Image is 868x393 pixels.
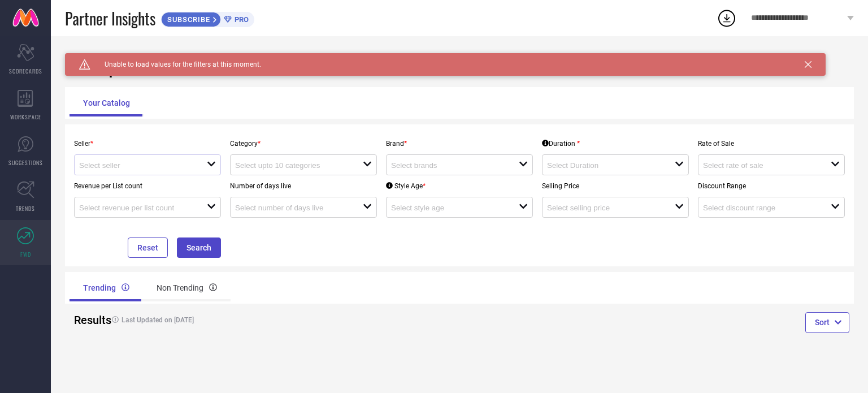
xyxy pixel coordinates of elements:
input: Select upto 10 categories [235,161,350,170]
input: Select brands [391,161,506,170]
input: Select selling price [547,204,662,212]
p: Rate of Sale [698,140,845,148]
span: PRO [232,15,249,24]
button: Reset [128,237,168,258]
button: Search [177,237,221,258]
button: Sort [805,312,849,332]
div: Style Age [386,182,426,190]
p: Revenue per List count [74,182,221,190]
p: Number of days live [230,182,377,190]
span: Partner Insights [65,7,155,30]
span: FWD [20,250,31,258]
div: Duration [542,140,580,148]
span: SCORECARDS [9,67,42,75]
h2: Results [74,313,97,327]
input: Select revenue per list count [79,204,194,212]
span: SUGGESTIONS [8,158,43,167]
span: TRENDS [16,204,35,213]
p: Brand [386,140,533,148]
p: Selling Price [542,182,689,190]
div: Your Catalog [70,89,144,116]
span: WORKSPACE [10,113,41,121]
a: SUBSCRIBEPRO [161,9,254,27]
p: Seller [74,140,221,148]
h4: Last Updated on [DATE] [106,316,418,324]
span: SUBSCRIBE [162,15,213,24]
input: Select rate of sale [703,161,818,170]
div: Trending [70,274,143,301]
div: Non Trending [143,274,231,301]
input: Select number of days live [235,204,350,212]
span: Unable to load values for the filters at this moment. [90,61,261,68]
div: Open download list [717,8,737,28]
input: Select Duration [547,161,662,170]
input: Select seller [79,161,194,170]
p: Discount Range [698,182,845,190]
input: Select discount range [703,204,818,212]
p: Category [230,140,377,148]
input: Select style age [391,204,506,212]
